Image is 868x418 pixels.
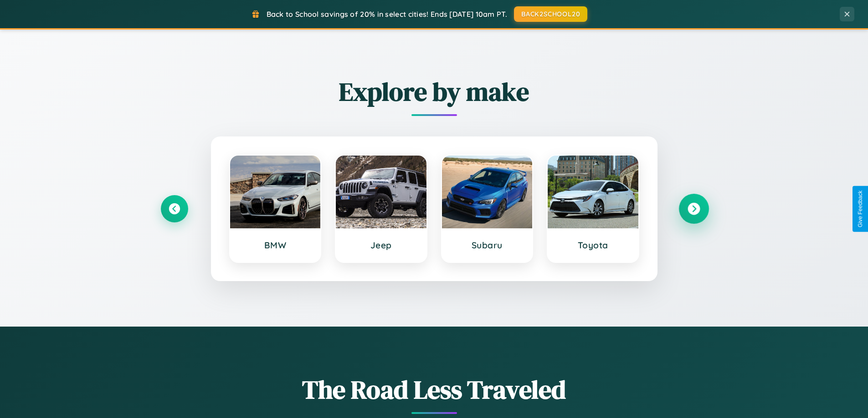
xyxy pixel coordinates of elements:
[239,240,312,251] h3: BMW
[557,240,629,251] h3: Toyota
[514,6,587,22] button: BACK2SCHOOL20
[161,372,708,407] h1: The Road Less Traveled
[161,74,708,109] h2: Explore by make
[267,10,507,19] span: Back to School savings of 20% in select cities! Ends [DATE] 10am PT.
[345,240,417,251] h3: Jeep
[857,191,863,227] div: Give Feedback
[451,240,524,251] h3: Subaru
